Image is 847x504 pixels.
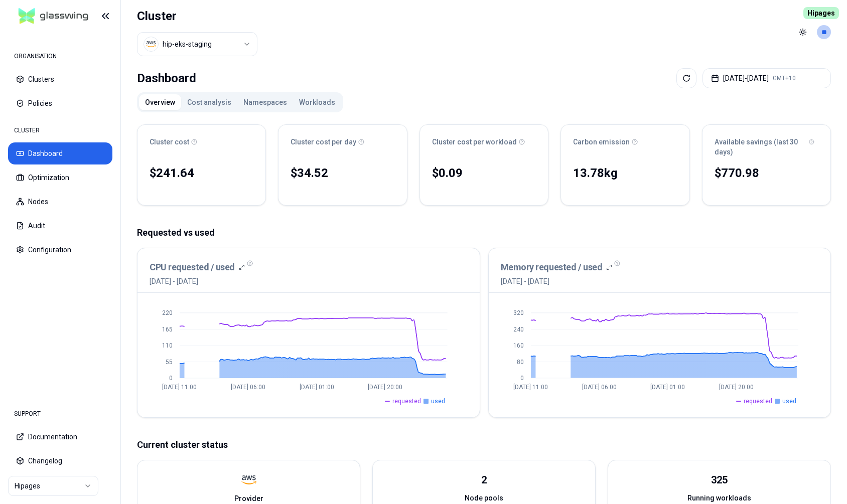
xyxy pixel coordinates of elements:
div: hip-eks-staging [163,39,212,49]
tspan: [DATE] 06:00 [582,384,617,391]
button: Dashboard [8,142,112,164]
div: 2 [481,473,487,487]
span: Running workloads [687,493,751,503]
tspan: 160 [513,342,523,349]
span: requested [392,397,421,405]
tspan: 320 [513,309,523,316]
div: $770.98 [715,165,818,181]
span: requested [744,397,772,405]
div: Available savings (last 30 days) [715,137,818,157]
span: used [431,397,445,405]
span: GMT+10 [773,74,796,82]
img: GlassWing [15,5,92,28]
div: Cluster cost per day [291,137,394,147]
button: Workloads [293,94,341,110]
button: [DATE]-[DATE]GMT+10 [702,68,831,88]
button: Overview [139,94,181,110]
tspan: 240 [513,326,523,333]
span: [DATE] - [DATE] [501,276,613,286]
div: 325 [711,473,728,487]
div: Cluster cost [150,137,253,147]
button: Optimization [8,166,112,189]
tspan: [DATE] 01:00 [300,384,334,391]
tspan: 80 [516,359,523,366]
div: ORGANISATION [8,46,112,66]
tspan: 0 [520,375,523,382]
h1: Cluster [137,8,257,24]
div: Cluster cost per workload [432,137,536,147]
tspan: 220 [162,309,173,316]
tspan: [DATE] 01:00 [650,384,685,391]
div: $241.64 [150,165,253,181]
div: 13.78 kg [573,165,677,181]
span: Provider [234,493,263,503]
button: Audit [8,215,112,237]
span: Node pools [465,493,503,503]
div: $34.52 [291,165,394,181]
tspan: 0 [169,375,173,382]
tspan: 165 [162,326,173,333]
p: Current cluster status [137,438,831,452]
tspan: 110 [162,342,173,349]
p: Requested vs used [137,226,831,240]
button: Nodes [8,191,112,213]
span: used [782,397,796,405]
img: aws [241,472,256,487]
div: CLUSTER [8,120,112,140]
tspan: [DATE] 20:00 [368,384,402,391]
button: Select a value [137,32,257,56]
div: Carbon emission [573,137,677,147]
button: Policies [8,92,112,114]
span: Hipages [803,7,839,19]
button: Namespaces [237,94,293,110]
tspan: [DATE] 11:00 [513,384,548,391]
h3: Memory requested / used [501,260,603,274]
tspan: 55 [166,359,173,366]
button: Configuration [8,239,112,261]
tspan: [DATE] 11:00 [162,384,197,391]
h3: CPU requested / used [150,260,235,274]
div: SUPPORT [8,404,112,424]
tspan: [DATE] 20:00 [719,384,754,391]
button: Changelog [8,450,112,472]
span: [DATE] - [DATE] [150,276,245,286]
div: $0.09 [432,165,536,181]
button: Clusters [8,68,112,90]
button: Cost analysis [181,94,237,110]
img: aws [146,39,156,49]
tspan: [DATE] 06:00 [231,384,265,391]
div: Dashboard [137,68,196,88]
button: Documentation [8,426,112,448]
